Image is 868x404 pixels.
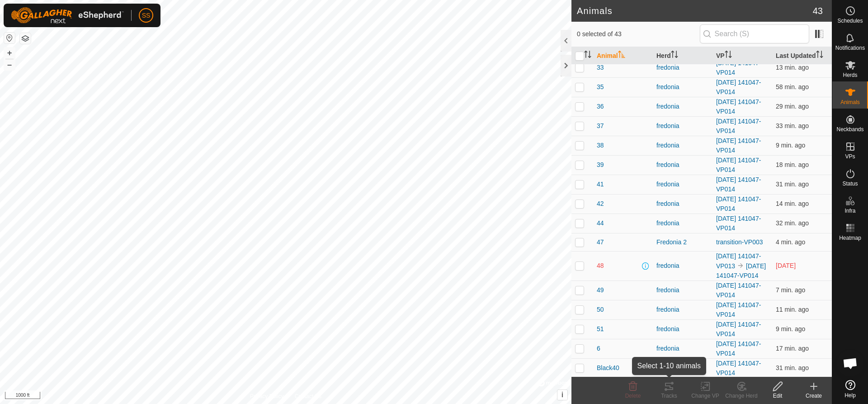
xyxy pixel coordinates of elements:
[776,200,809,207] span: Oct 10, 2025, 12:37 PM
[597,261,604,271] span: 48
[844,208,855,214] span: Infra
[656,121,709,131] div: fredonia
[776,238,805,246] span: Oct 10, 2025, 12:48 PM
[656,180,709,189] div: fredonia
[4,48,15,58] button: +
[687,392,723,400] div: Change VP
[597,363,619,373] span: Black40
[716,252,761,270] a: [DATE] 141047-VP013
[832,376,868,402] a: Help
[776,122,809,129] span: Oct 10, 2025, 12:18 PM
[295,392,321,400] a: Contact Us
[776,142,805,149] span: Oct 10, 2025, 12:42 PM
[597,63,604,72] span: 33
[776,64,809,71] span: Oct 10, 2025, 12:38 PM
[653,47,712,65] th: Herd
[776,306,809,313] span: Oct 10, 2025, 12:41 PM
[597,199,604,209] span: 42
[656,344,709,353] div: fredonia
[656,324,709,334] div: fredonia
[593,47,653,65] th: Animal
[656,141,709,150] div: fredonia
[716,215,761,232] a: [DATE] 141047-VP014
[845,154,855,159] span: VPs
[723,392,759,400] div: Change Herd
[716,59,761,76] a: [DATE] 141047-VP014
[772,47,832,65] th: Last Updated
[716,137,761,154] a: [DATE] 141047-VP014
[837,350,864,377] div: Open chat
[250,392,284,400] a: Privacy Policy
[716,340,761,357] a: [DATE] 141047-VP014
[625,393,641,399] span: Delete
[656,261,709,271] div: fredonia
[716,79,761,95] a: [DATE] 141047-VP014
[597,102,604,111] span: 36
[813,4,823,18] span: 43
[716,360,761,376] a: [DATE] 141047-VP014
[776,103,809,110] span: Oct 10, 2025, 12:22 PM
[716,118,761,134] a: [DATE] 141047-VP014
[716,282,761,299] a: [DATE] 141047-VP014
[776,83,809,90] span: Oct 10, 2025, 11:53 AM
[656,305,709,314] div: fredonia
[776,219,809,227] span: Oct 10, 2025, 12:20 PM
[737,262,744,269] img: to
[597,180,604,189] span: 41
[142,11,151,20] span: SS
[716,98,761,115] a: [DATE] 141047-VP014
[725,52,732,59] p-sorticon: Activate to sort
[835,45,865,51] span: Notifications
[597,324,604,334] span: 51
[844,393,856,398] span: Help
[656,82,709,92] div: fredonia
[656,219,709,228] div: fredonia
[597,305,604,314] span: 50
[597,82,604,92] span: 35
[837,18,863,24] span: Schedules
[836,127,863,132] span: Neckbands
[716,301,761,318] a: [DATE] 141047-VP014
[776,325,805,333] span: Oct 10, 2025, 12:43 PM
[597,238,604,247] span: 47
[671,52,678,59] p-sorticon: Activate to sort
[839,235,861,241] span: Heatmap
[716,262,766,279] a: [DATE] 141047-VP014
[577,5,813,16] h2: Animals
[776,286,805,294] span: Oct 10, 2025, 12:45 PM
[584,52,591,59] p-sorticon: Activate to sort
[597,160,604,170] span: 39
[656,199,709,209] div: fredonia
[656,238,709,247] div: Fredonia 2
[796,392,832,400] div: Create
[597,285,604,295] span: 49
[842,181,858,186] span: Status
[618,52,625,59] p-sorticon: Activate to sort
[716,238,763,246] a: transition-VP003
[597,121,604,131] span: 37
[597,219,604,228] span: 44
[656,285,709,295] div: fredonia
[11,7,124,24] img: Gallagher Logo
[577,29,700,39] span: 0 selected of 43
[597,344,600,353] span: 6
[651,392,687,400] div: Tracks
[20,33,31,44] button: Map Layers
[656,160,709,170] div: fredonia
[776,181,809,188] span: Oct 10, 2025, 12:21 PM
[712,47,772,65] th: VP
[597,141,604,150] span: 38
[840,100,860,105] span: Animals
[776,161,809,168] span: Oct 10, 2025, 12:33 PM
[4,59,15,70] button: –
[656,363,709,373] div: fredonia
[776,345,809,352] span: Oct 10, 2025, 12:35 PM
[843,72,857,78] span: Herds
[557,390,567,400] button: i
[716,195,761,212] a: [DATE] 141047-VP014
[561,391,563,399] span: i
[656,63,709,72] div: fredonia
[776,364,809,371] span: Oct 10, 2025, 12:20 PM
[716,176,761,193] a: [DATE] 141047-VP014
[759,392,796,400] div: Edit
